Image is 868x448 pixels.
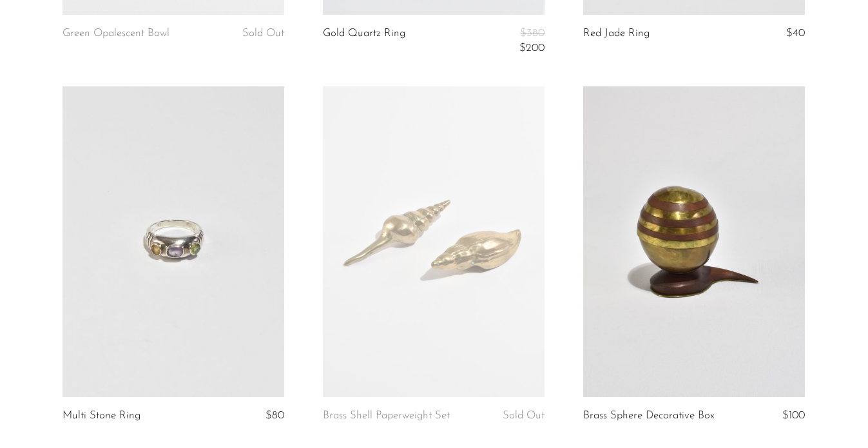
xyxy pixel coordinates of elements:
span: $200 [519,43,545,54]
span: $380 [520,28,545,39]
a: Brass Shell Paperweight Set [323,410,450,422]
span: $100 [782,410,805,421]
a: Brass Sphere Decorative Box [583,410,715,422]
span: Sold Out [503,410,545,421]
a: Multi Stone Ring [63,410,140,422]
a: Red Jade Ring [583,28,650,39]
a: Green Opalescent Bowl [63,28,169,39]
a: Gold Quartz Ring [323,28,405,54]
span: $80 [265,410,284,421]
span: $40 [786,28,805,39]
span: Sold Out [242,28,284,39]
